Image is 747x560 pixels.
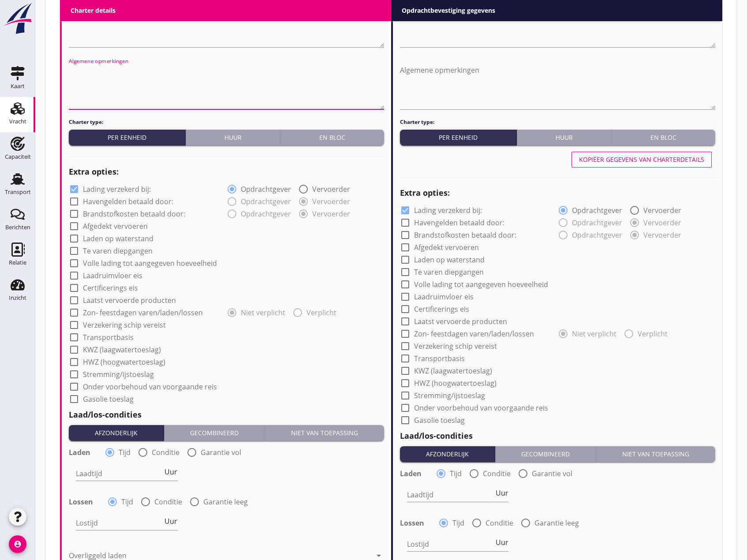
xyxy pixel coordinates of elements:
[403,449,491,459] div: Afzonderlijk
[414,379,497,388] label: HWZ (hoogwatertoeslag)
[69,425,164,441] button: Afzonderlijk
[83,333,134,342] label: Transportbasis
[495,446,596,462] button: Gecombineerd
[69,409,384,421] h2: Laad/los-condities
[400,63,715,109] textarea: Algemene opmerkingen
[414,218,504,227] label: Havengelden betaald door:
[119,448,131,457] label: Tijd
[201,448,241,457] label: Garantie vol
[83,259,217,268] label: Volle lading tot aangegeven hoeveelheid
[69,1,384,47] textarea: Prijs opmerkingen
[186,130,281,146] button: Huur
[312,185,350,194] label: Vervoerder
[596,446,715,462] button: Niet van toepassing
[496,489,508,497] span: Uur
[203,497,248,506] label: Garantie leeg
[9,295,26,301] div: Inzicht
[400,130,517,146] button: Per eenheid
[571,152,712,168] button: Kopiëer gegevens van charterdetails
[154,497,182,506] label: Conditie
[400,446,495,462] button: Afzonderlijk
[579,155,704,164] div: Kopiëer gegevens van charterdetails
[414,403,548,412] label: Onder voorbehoud van voorgaande reis
[414,231,516,239] label: Brandstofkosten betaald door:
[5,189,31,195] div: Transport
[164,518,177,525] span: Uur
[612,130,715,146] button: En bloc
[284,133,381,142] div: En bloc
[5,154,31,160] div: Capaciteit
[83,234,153,243] label: Laden op waterstand
[72,133,182,142] div: Per eenheid
[520,133,608,142] div: Huur
[414,391,485,400] label: Stremming/ijstoeslag
[121,497,133,506] label: Tijd
[9,260,26,265] div: Relatie
[69,63,384,109] textarea: Algemene opmerkingen
[517,130,612,146] button: Huur
[400,430,715,442] h2: Laad/los-condities
[450,469,462,478] label: Tijd
[643,206,681,215] label: Vervoerder
[69,166,384,178] h2: Extra opties:
[72,428,160,437] div: Afzonderlijk
[83,370,154,379] label: Stremming/ijstoeslag
[414,329,534,338] label: Zon- feestdagen varen/laden/lossen
[83,345,161,354] label: KWZ (laagwatertoeslag)
[76,467,163,481] input: Laadtijd
[414,280,548,289] label: Volle lading tot aangegeven hoeveelheid
[69,497,93,506] strong: Lossen
[414,292,474,301] label: Laadruimvloer eis
[83,271,142,280] label: Laadruimvloer eis
[414,268,484,276] label: Te varen diepgangen
[532,469,572,478] label: Garantie vol
[168,428,261,437] div: Gecombineerd
[400,519,424,527] strong: Lossen
[83,185,151,194] label: Lading verzekerd bij:
[83,284,138,292] label: Certificerings eis
[265,425,384,441] button: Niet van toepassing
[414,416,465,425] label: Gasolie toeslag
[414,243,479,252] label: Afgedekt vervoeren
[83,358,165,366] label: HWZ (hoogwatertoeslag)
[615,133,712,142] div: En bloc
[152,448,179,457] label: Conditie
[414,342,497,351] label: Verzekering schip vereist
[407,488,494,502] input: Laadtijd
[499,449,592,459] div: Gecombineerd
[400,1,715,47] textarea: Prijs opmerkingen
[241,185,291,194] label: Opdrachtgever
[164,425,265,441] button: Gecombineerd
[572,206,622,215] label: Opdrachtgever
[452,519,464,527] label: Tijd
[400,469,422,478] strong: Laden
[414,305,469,314] label: Certificerings eis
[9,119,26,124] div: Vracht
[83,308,203,317] label: Zon- feestdagen varen/laden/lossen
[280,130,384,146] button: En bloc
[414,354,465,363] label: Transportbasis
[69,130,186,146] button: Per eenheid
[69,118,384,126] h4: Charter type:
[414,206,482,215] label: Lading verzekerd bij:
[83,209,185,218] label: Brandstofkosten betaald door:
[2,2,34,35] img: logo-small.a267ee39.svg
[83,395,134,403] label: Gasolie toeslag
[400,118,715,126] h4: Charter type:
[9,535,26,553] i: account_circle
[83,321,166,329] label: Verzekering schip vereist
[189,133,277,142] div: Huur
[83,197,173,206] label: Havengelden betaald door:
[76,516,163,530] input: Lostijd
[83,222,148,231] label: Afgedekt vervoeren
[496,539,508,546] span: Uur
[414,255,485,264] label: Laden op waterstand
[600,449,712,459] div: Niet van toepassing
[269,428,381,437] div: Niet van toepassing
[83,246,153,255] label: Te varen diepgangen
[486,519,513,527] label: Conditie
[407,537,494,551] input: Lostijd
[414,317,507,326] label: Laatst vervoerde producten
[483,469,511,478] label: Conditie
[534,519,579,527] label: Garantie leeg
